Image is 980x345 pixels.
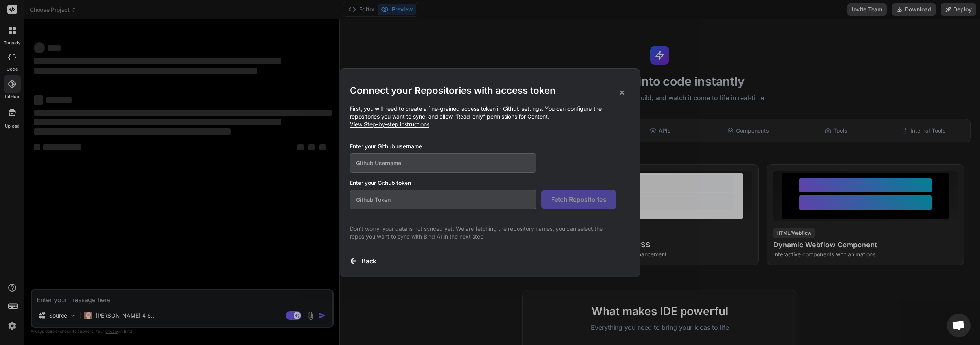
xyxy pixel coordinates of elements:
[541,190,616,209] button: Fetch Repositories
[350,142,616,150] h3: Enter your Github username
[350,105,630,128] p: First, you will need to create a fine-grained access token in Github settings. You can configure ...
[350,153,536,173] input: Github Username
[350,190,536,209] input: Github Token
[551,195,606,204] span: Fetch Repositories
[362,256,376,266] h3: Back
[350,225,616,241] p: Don't worry, your data is not synced yet. We are fetching the repository names, you can select th...
[350,179,630,187] h3: Enter your Github token
[947,314,971,337] a: Open chat
[350,84,630,97] h2: Connect your Repositories with access token
[350,121,429,128] span: View Step-by-step instructions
